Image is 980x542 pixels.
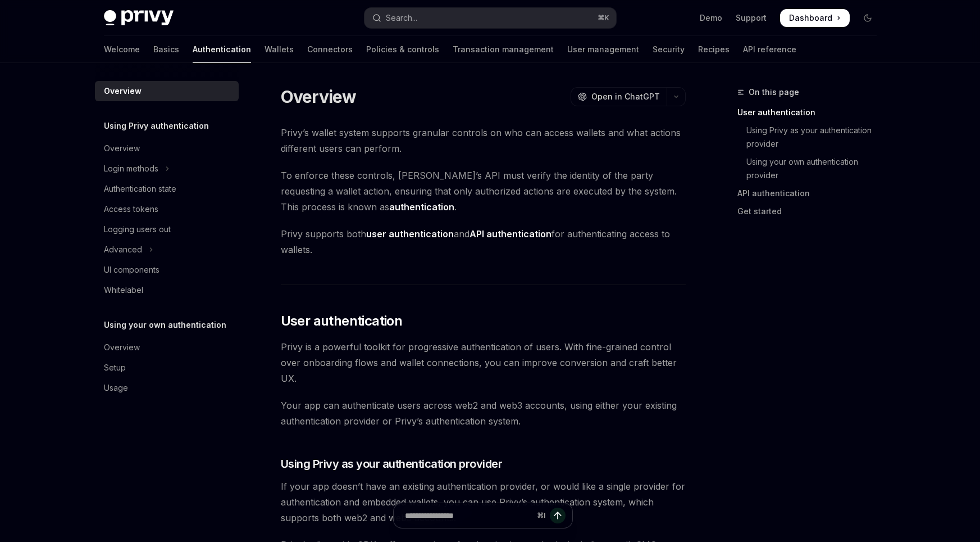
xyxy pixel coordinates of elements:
[567,36,639,63] a: User management
[366,36,439,63] a: Policies & controls
[598,13,609,22] span: ⌘ K
[95,240,239,260] button: Toggle Advanced section
[698,36,730,63] a: Recipes
[95,337,239,358] a: Overview
[104,283,143,297] div: Whitelabel
[780,9,850,27] a: Dashboard
[104,10,174,26] img: dark logo
[307,36,353,63] a: Connectors
[95,358,239,378] a: Setup
[737,184,886,202] a: API authentication
[571,87,667,106] button: Open in ChatGPT
[104,142,140,155] div: Overview
[95,219,239,240] a: Logging users out
[104,381,128,395] div: Usage
[366,228,454,240] strong: user authentication
[453,36,554,63] a: Transaction management
[281,125,686,156] span: Privy’s wallet system supports granular controls on who can access wallets and what actions diffe...
[389,201,454,213] strong: authentication
[653,36,685,63] a: Security
[281,456,503,472] span: Using Privy as your authentication provider
[591,91,660,102] span: Open in ChatGPT
[104,202,158,216] div: Access tokens
[95,260,239,280] a: UI components
[95,159,239,179] button: Toggle Login methods section
[104,243,142,256] div: Advanced
[95,199,239,219] a: Access tokens
[265,36,294,63] a: Wallets
[95,280,239,300] a: Whitelabel
[104,119,209,133] h5: Using Privy authentication
[737,153,886,184] a: Using your own authentication provider
[104,182,176,196] div: Authentication state
[281,87,357,107] h1: Overview
[95,179,239,199] a: Authentication state
[104,318,226,332] h5: Using your own authentication
[736,12,767,24] a: Support
[104,341,140,354] div: Overview
[281,398,686,429] span: Your app can authenticate users across web2 and web3 accounts, using either your existing authent...
[281,226,686,258] span: Privy supports both and for authenticating access to wallets.
[737,202,886,220] a: Get started
[281,339,686,386] span: Privy is a powerful toolkit for progressive authentication of users. With fine-grained control ov...
[281,478,686,526] span: If your app doesn’t have an existing authentication provider, or would like a single provider for...
[550,508,566,523] button: Send message
[281,168,686,215] span: To enforce these controls, [PERSON_NAME]’s API must verify the identity of the party requesting a...
[737,121,886,153] a: Using Privy as your authentication provider
[95,378,239,398] a: Usage
[405,503,532,528] input: Ask a question...
[700,12,722,24] a: Demo
[859,9,877,27] button: Toggle dark mode
[386,11,417,25] div: Search...
[470,228,551,240] strong: API authentication
[95,81,239,101] a: Overview
[104,36,140,63] a: Welcome
[789,12,832,24] span: Dashboard
[104,84,142,98] div: Overview
[153,36,179,63] a: Basics
[104,162,158,175] div: Login methods
[364,8,616,28] button: Open search
[104,361,126,374] div: Setup
[281,312,403,330] span: User authentication
[104,263,159,277] div: UI components
[737,103,886,121] a: User authentication
[193,36,251,63] a: Authentication
[104,223,171,236] div: Logging users out
[743,36,796,63] a: API reference
[749,85,799,99] span: On this page
[95,138,239,159] a: Overview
